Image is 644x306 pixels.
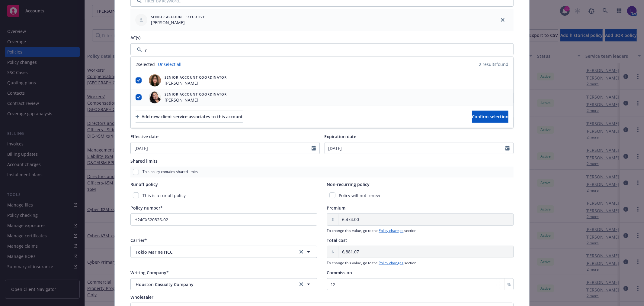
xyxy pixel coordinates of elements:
[507,281,511,288] span: %
[499,16,506,24] a: close
[379,260,404,265] a: Policy changes
[325,134,357,139] span: Expiration date
[165,80,227,86] span: [PERSON_NAME]
[130,246,317,258] button: Tokio Marine HCCclear selection
[130,181,158,187] span: Runoff policy
[158,61,181,67] a: Unselect all
[130,190,317,201] div: This is a runoff policy
[130,278,317,290] button: Houston Casualty Companyclear selection
[131,142,312,154] input: MM/DD/YYYY
[472,114,508,119] span: Confirm selection
[149,91,161,103] img: employee photo
[298,281,305,288] a: clear selection
[130,158,158,164] span: Shared limits
[165,92,227,97] span: Senior Account Coordinator
[136,61,155,67] span: 2 selected
[298,248,305,256] a: clear selection
[136,281,288,288] span: Houston Casualty Company
[327,260,514,266] span: To change this value, go to the section
[338,246,513,258] input: 0.00
[165,75,227,80] span: Senior Account Coordinator
[379,228,404,233] a: Policy changes
[327,181,370,187] span: Non-recurring policy
[149,74,161,86] img: employee photo
[130,270,169,275] span: Writing Company*
[151,14,205,19] span: Senior Account Executive
[130,237,147,243] span: Carrier*
[505,146,510,151] svg: Calendar
[130,43,514,55] input: Filter by keyword...
[130,205,163,211] span: Policy number*
[327,190,514,201] div: Policy will not renew
[165,97,227,103] span: [PERSON_NAME]
[327,270,352,275] span: Commission
[325,142,506,154] input: MM/DD/YYYY
[327,228,514,233] span: To change this value, go to the section
[130,35,140,41] span: AC(s)
[136,111,243,123] button: Add new client service associates to this account
[151,19,205,26] span: [PERSON_NAME]
[327,205,346,211] span: Premium
[312,146,316,151] svg: Calendar
[327,237,348,243] span: Total cost
[338,214,513,225] input: 0.00
[136,249,288,255] span: Tokio Marine HCC
[472,111,508,123] button: Confirm selection
[479,61,508,67] span: 2 results found
[130,294,153,300] span: Wholesaler
[130,167,514,177] div: This policy contains shared limits
[130,134,159,139] span: Effective date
